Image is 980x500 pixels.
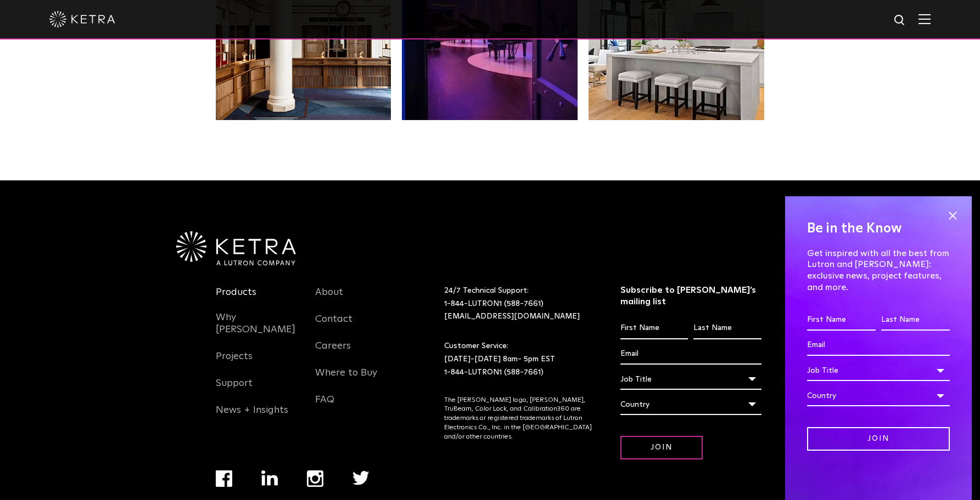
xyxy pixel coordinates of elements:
p: The [PERSON_NAME] logo, [PERSON_NAME], TruBeam, Color Lock, and Calibration360 are trademarks or ... [444,396,593,442]
img: twitter [352,471,369,485]
img: Hamburger%20Nav.svg [919,14,931,24]
h3: Subscribe to [PERSON_NAME]’s mailing list [620,285,761,308]
input: Join [807,427,950,451]
input: Email [620,344,761,365]
p: 24/7 Technical Support: [444,285,593,323]
img: ketra-logo-2019-white [49,11,115,27]
input: First Name [807,310,876,331]
a: Contact [315,313,352,338]
div: Navigation Menu [216,285,299,429]
div: Country [620,394,761,415]
a: Careers [315,340,351,365]
div: Job Title [620,369,761,390]
input: First Name [620,318,688,339]
a: Support [216,377,253,402]
a: Where to Buy [315,367,377,392]
img: facebook [216,470,232,487]
img: instagram [307,470,323,487]
a: About [315,286,343,311]
input: Email [807,335,950,356]
a: Why [PERSON_NAME] [216,311,299,349]
p: Customer Service: [DATE]-[DATE] 8am- 5pm EST [444,340,593,379]
input: Last Name [881,310,950,331]
img: Ketra-aLutronCo_White_RGB [176,231,296,265]
div: Navigation Menu [315,285,399,419]
h4: Be in the Know [807,218,950,239]
a: [EMAIL_ADDRESS][DOMAIN_NAME] [444,312,580,320]
a: Products [216,286,256,311]
img: search icon [893,14,907,27]
p: Get inspired with all the best from Lutron and [PERSON_NAME]: exclusive news, project features, a... [807,248,950,293]
input: Last Name [693,318,761,339]
a: 1-844-LUTRON1 (588-7661) [444,300,544,308]
div: Job Title [807,360,950,381]
a: 1-844-LUTRON1 (588-7661) [444,368,544,376]
input: Join [620,436,703,459]
div: Country [807,385,950,406]
img: linkedin [261,470,278,486]
a: Projects [216,350,253,376]
a: FAQ [315,394,334,419]
a: News + Insights [216,404,288,429]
